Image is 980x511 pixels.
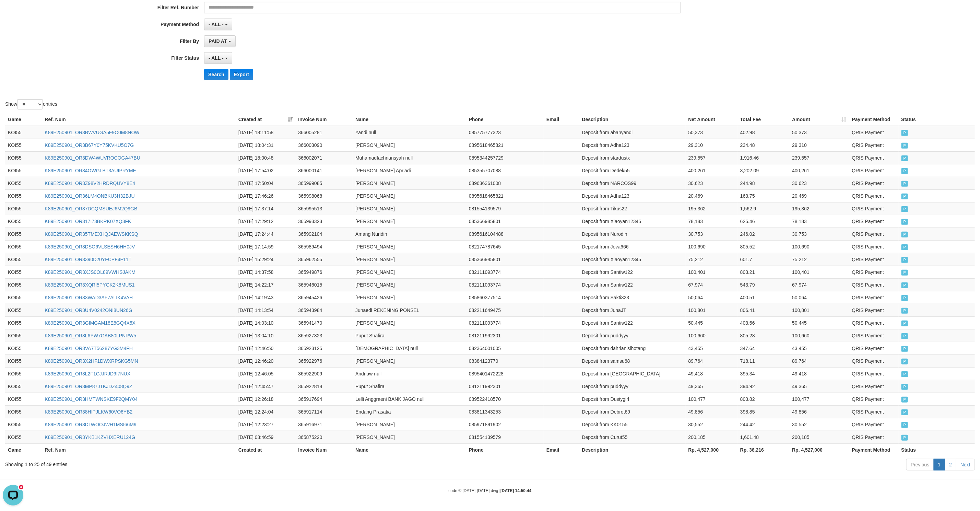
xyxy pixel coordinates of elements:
td: [PERSON_NAME] [353,278,466,291]
td: 365995513 [295,202,353,215]
td: 100,477 [686,393,737,405]
td: 50,064 [686,291,737,304]
th: Created at: activate to sort column ascending [236,113,295,126]
span: PAID [901,232,908,237]
td: KOI55 [5,189,42,202]
td: 50,373 [789,126,849,139]
span: PAID [901,143,908,149]
td: KOI55 [5,164,42,177]
td: 100,690 [789,240,849,253]
td: 366003090 [295,139,353,151]
td: 30,623 [686,177,737,189]
td: QRIS Payment [849,393,899,405]
span: PAID [901,270,908,276]
a: K89E250901_OR3390D20YFCPF4F11T [45,257,131,262]
td: 163.75 [737,189,789,202]
td: Deposit from dahrianisihotang [579,342,686,355]
td: 0895616104488 [466,228,544,240]
a: K89E250901_OR3L6YW7GAB80LPNRW5 [45,333,136,338]
td: QRIS Payment [849,304,899,316]
td: 366002071 [295,151,353,164]
td: 195,362 [686,202,737,215]
td: [DATE] 12:46:20 [236,355,295,367]
a: K89E250901_OR35TMEXHQJAEWSKKSQ [45,231,138,237]
td: [PERSON_NAME] [353,202,466,215]
a: K89E250901_OR3MP87JTKJDZ408Q9Z [45,384,132,389]
td: Deposit from JunaJT [579,304,686,316]
td: QRIS Payment [849,202,899,215]
td: [DATE] 18:11:58 [236,126,295,139]
span: PAID [901,219,908,225]
td: 239,557 [686,151,737,164]
td: 20,469 [686,189,737,202]
td: 365922976 [295,355,353,367]
span: PAID [901,282,908,288]
td: [DATE] 17:37:14 [236,202,295,215]
td: KOI55 [5,291,42,304]
td: [DATE] 14:13:54 [236,304,295,316]
span: PAID [901,384,908,390]
a: K89E250901_OR3B67Y0Y75KVKU5O7G [45,142,134,148]
td: [DATE] 14:22:17 [236,278,295,291]
td: KOI55 [5,367,42,380]
td: 082111093774 [466,316,544,329]
span: PAID AT [209,38,227,44]
span: PAID [901,359,908,364]
td: 49,418 [789,367,849,380]
span: PAID [901,168,908,174]
a: K89E250901_OR3U4V0242ONI8UN26G [45,307,132,313]
td: Deposit from Santiw122 [579,278,686,291]
td: Deposit from Tikus22 [579,202,686,215]
th: Amount: activate to sort column ascending [789,113,849,126]
td: [PERSON_NAME] [353,177,466,189]
td: [DATE] 17:29:12 [236,215,295,228]
td: KOI55 [5,151,42,164]
td: 365993323 [295,215,353,228]
td: 365917114 [295,405,353,418]
td: Deposit from Santiw122 [579,266,686,278]
span: PAID [901,206,908,212]
th: Game [5,113,42,126]
a: K89E250901_OR3XQRI5PYGK2K8MUS1 [45,282,134,288]
td: [DATE] 17:24:44 [236,228,295,240]
td: KOI55 [5,278,42,291]
a: K89E250901_OR3DW4WUVROCOGA47BU [45,155,140,161]
span: PAID [901,397,908,403]
td: 082211649475 [466,304,544,316]
td: [DATE] 17:14:59 [236,240,295,253]
td: 365917694 [295,393,353,405]
span: - ALL - [209,55,224,61]
th: Ref. Num [42,113,236,126]
td: 365998068 [295,189,353,202]
td: Deposit from Adha123 [579,189,686,202]
td: Lelli Anggraeni BANK JAGO null [353,393,466,405]
td: 89,764 [789,355,849,367]
td: 365943984 [295,304,353,316]
span: PAID [901,244,908,250]
td: 29,310 [789,139,849,151]
td: [DATE] 18:00:48 [236,151,295,164]
td: 365922818 [295,380,353,393]
a: K89E250901_OR3L2F1CJJRJD9I7NUX [45,371,130,376]
td: 43,455 [789,342,849,355]
th: Total Fee [737,113,789,126]
span: PAID [901,257,908,263]
td: 49,365 [789,380,849,393]
a: K89E250901_OR3Z98V2HRDRQUVY8E4 [45,181,135,186]
td: Deposit from abahyandi [579,126,686,139]
th: Payment Method [849,113,899,126]
td: 365946015 [295,278,353,291]
td: 400,261 [686,164,737,177]
td: 100,660 [686,329,737,342]
a: K89E250901_OR33WAD3AF7ALIK4VAH [45,295,133,300]
td: KOI55 [5,240,42,253]
td: 50,064 [789,291,849,304]
td: QRIS Payment [849,291,899,304]
td: 246.02 [737,228,789,240]
td: 100,690 [686,240,737,253]
td: QRIS Payment [849,164,899,177]
td: 394.92 [737,380,789,393]
td: Andriaw null [353,367,466,380]
button: Open LiveChat chat widget [3,3,23,23]
td: KOI55 [5,253,42,266]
